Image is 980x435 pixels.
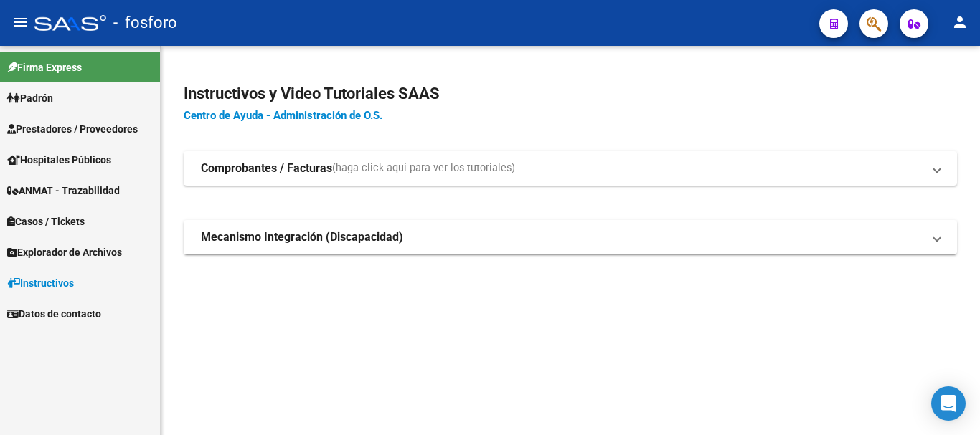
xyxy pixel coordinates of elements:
span: Padrón [7,90,53,106]
mat-icon: menu [11,14,29,31]
span: Explorador de Archivos [7,244,122,260]
span: Datos de contacto [7,306,101,322]
span: Instructivos [7,275,74,291]
span: Casos / Tickets [7,214,85,229]
mat-icon: person [951,14,969,31]
strong: Comprobantes / Facturas [201,161,332,176]
span: ANMAT - Trazabilidad [7,183,120,199]
span: Prestadores / Proveedores [7,121,138,137]
a: Centro de Ayuda - Administración de O.S. [184,109,382,122]
span: Firma Express [7,59,82,75]
strong: Mecanismo Integración (Discapacidad) [201,229,403,245]
span: - fosforo [113,7,177,39]
h2: Instructivos y Video Tutoriales SAAS [184,80,957,107]
mat-expansion-panel-header: Mecanismo Integración (Discapacidad) [184,220,957,254]
mat-expansion-panel-header: Comprobantes / Facturas(haga click aquí para ver los tutoriales) [184,151,957,186]
div: Open Intercom Messenger [931,386,966,421]
span: Hospitales Públicos [7,152,111,168]
span: (haga click aquí para ver los tutoriales) [332,161,515,176]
